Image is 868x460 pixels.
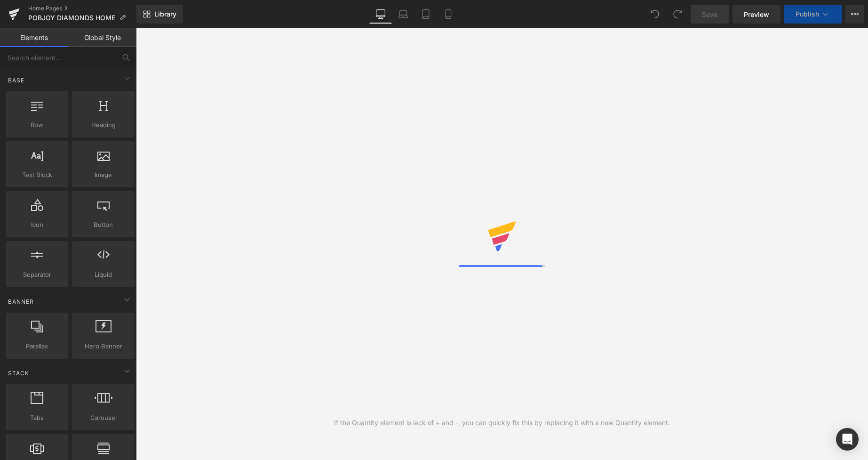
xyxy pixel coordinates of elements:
span: Heading [75,120,132,130]
span: Text Block [8,170,65,180]
button: Undo [645,5,664,24]
button: Redo [668,5,687,24]
span: Parallax [8,341,65,351]
span: Publish [796,10,819,18]
span: Stack [7,369,30,378]
span: Library [154,10,176,18]
span: Save [702,9,717,19]
span: Hero Banner [75,341,132,351]
span: Separator [8,270,65,280]
span: Row [8,120,65,130]
span: Carousel [75,413,132,423]
span: Liquid [75,270,132,280]
a: Global Style [68,28,136,47]
div: Open Intercom Messenger [836,428,859,451]
a: Tablet [414,5,437,24]
span: Base [7,76,25,85]
button: More [845,5,864,24]
span: Preview [744,9,769,19]
a: New Library [136,5,183,24]
a: Desktop [369,5,392,24]
a: Preview [733,5,780,24]
span: Icon [8,220,65,230]
span: Button [75,220,132,230]
a: Home Pages [28,5,136,12]
span: Tabs [8,413,65,423]
div: If the Quantity element is lack of + and -, you can quickly fix this by replacing it with a new Q... [334,418,670,428]
span: Image [75,170,132,180]
span: Banner [7,297,35,306]
a: Laptop [392,5,414,24]
a: Mobile [437,5,460,24]
span: POBJOY DIAMONDS HOME [28,14,115,22]
button: Publish [784,5,842,24]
